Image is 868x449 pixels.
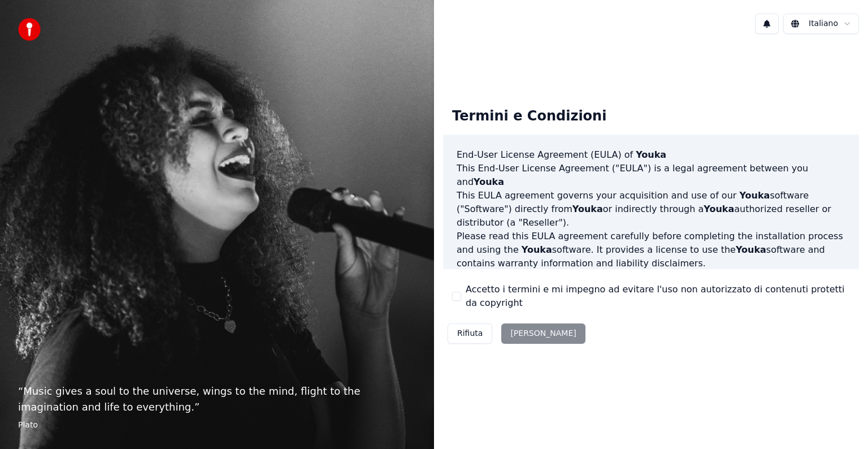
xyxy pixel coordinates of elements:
p: Please read this EULA agreement carefully before completing the installation process and using th... [457,230,845,270]
span: Youka [572,204,603,214]
footer: Plato [18,420,416,431]
span: Youka [739,190,770,201]
h3: End-User License Agreement (EULA) of [457,148,845,162]
div: Termini e Condizioni [443,98,615,135]
span: Youka [522,244,552,255]
span: Youka [474,176,504,187]
img: youka [18,18,41,41]
p: “ Music gives a soul to the universe, wings to the mind, flight to the imagination and life to ev... [18,383,416,415]
p: This EULA agreement governs your acquisition and use of our software ("Software") directly from o... [457,189,845,230]
span: Youka [736,244,766,255]
button: Rifiuta [448,323,492,344]
label: Accetto i termini e mi impegno ad evitare l'uso non autorizzato di contenuti protetti da copyright [466,283,850,310]
span: Youka [704,204,734,214]
span: Youka [636,149,666,160]
p: This End-User License Agreement ("EULA") is a legal agreement between you and [457,162,845,189]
